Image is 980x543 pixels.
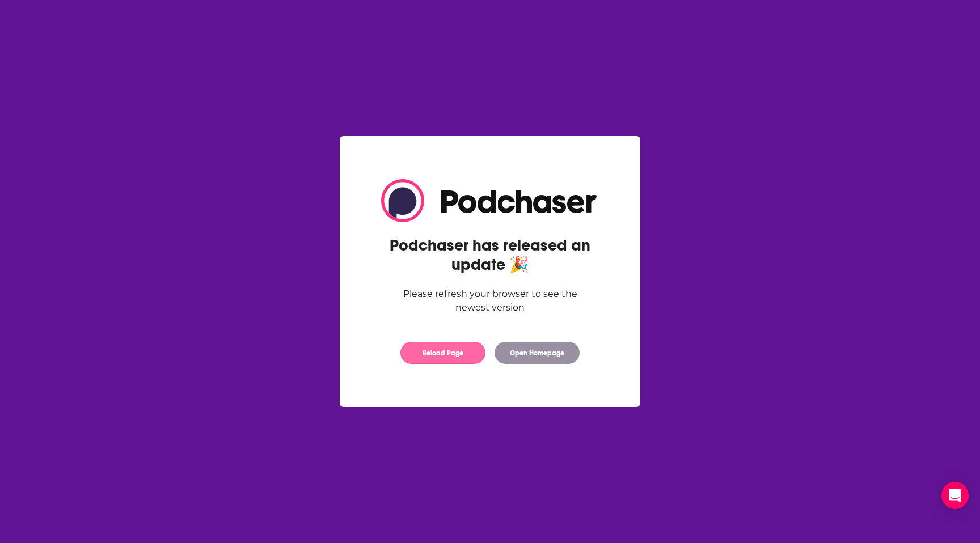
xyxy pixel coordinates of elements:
[381,179,599,222] img: Logo
[381,287,599,315] div: Please refresh your browser to see the newest version
[941,482,969,509] div: Open Intercom Messenger
[400,342,485,364] button: Reload Page
[495,342,580,364] button: Open Homepage
[381,236,599,274] h2: Podchaser has released an update 🎉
